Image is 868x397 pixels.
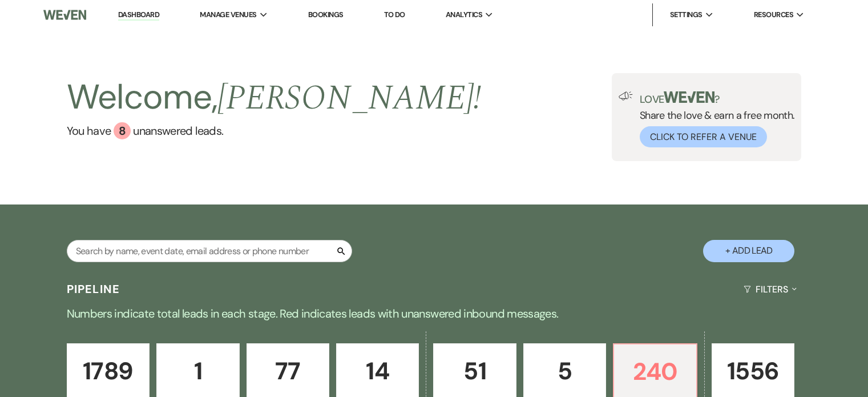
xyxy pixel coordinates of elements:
[164,352,232,390] p: 1
[344,352,411,390] p: 14
[621,352,689,391] p: 240
[43,3,86,27] img: Weven Logo
[719,352,787,390] p: 1556
[754,9,793,21] span: Resources
[67,281,120,297] h3: Pipeline
[619,91,633,101] img: loud-speaker-illustration.svg
[384,10,405,19] a: To Do
[640,91,795,105] p: Love ?
[74,352,142,390] p: 1789
[67,73,482,122] h2: Welcome,
[254,352,322,390] p: 77
[703,240,794,262] button: + Add Lead
[670,9,703,21] span: Settings
[118,10,159,21] a: Dashboard
[633,91,795,147] div: Share the love & earn a free month.
[640,126,767,147] button: Click to Refer a Venue
[664,91,714,103] img: weven-logo-green.svg
[217,72,481,125] span: [PERSON_NAME] !
[67,240,352,262] input: Search by name, event date, email address or phone number
[739,274,801,304] button: Filters
[308,10,344,19] a: Bookings
[441,352,508,390] p: 51
[114,122,131,139] div: 8
[446,9,482,21] span: Analytics
[200,9,256,21] span: Manage Venues
[23,304,845,323] p: Numbers indicate total leads in each stage. Red indicates leads with unanswered inbound messages.
[531,352,599,390] p: 5
[67,122,482,139] a: You have 8 unanswered leads.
